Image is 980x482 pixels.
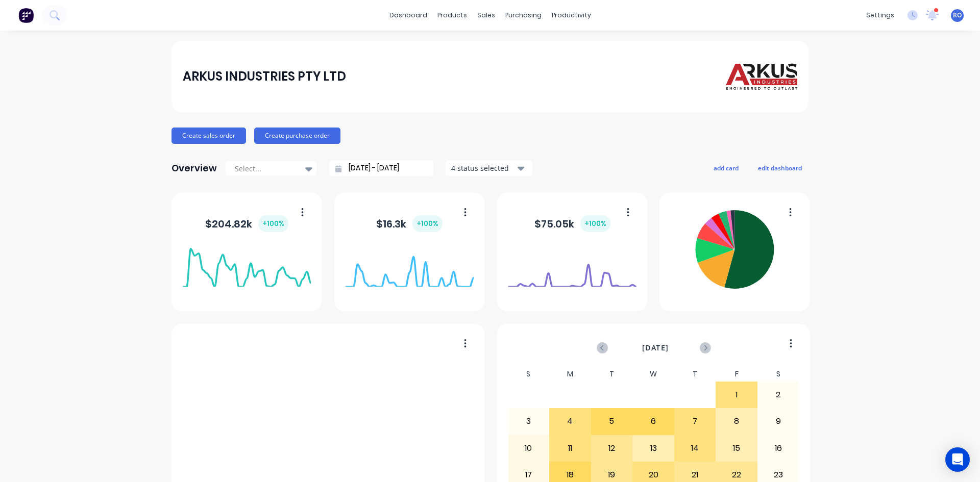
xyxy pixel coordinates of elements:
[550,409,591,434] div: 4
[675,436,716,461] div: 14
[549,367,591,382] div: M
[633,409,674,434] div: 6
[183,66,346,87] div: ARKUS INDUSTRIES PTY LTD
[716,367,757,382] div: F
[550,436,591,461] div: 11
[446,161,532,176] button: 4 status selected
[861,8,899,23] div: settings
[171,128,246,144] button: Create sales order
[205,215,288,232] div: $ 204.82k
[758,409,799,434] div: 9
[945,447,970,472] div: Open Intercom Messenger
[591,367,633,382] div: T
[953,11,962,20] span: RO
[451,163,516,173] div: 4 status selected
[171,158,217,179] div: Overview
[674,367,716,382] div: T
[534,215,610,232] div: $ 75.05k
[751,161,808,174] button: edit dashboard
[472,8,500,23] div: sales
[258,215,288,232] div: + 100 %
[716,409,757,434] div: 8
[642,342,669,353] span: [DATE]
[592,436,632,461] div: 12
[254,128,340,144] button: Create purchase order
[500,8,547,23] div: purchasing
[707,161,745,174] button: add card
[508,436,549,461] div: 10
[757,367,799,382] div: S
[384,8,432,23] a: dashboard
[716,382,757,408] div: 1
[18,8,34,23] img: Factory
[632,367,674,382] div: W
[633,436,674,461] div: 13
[508,409,549,434] div: 3
[412,215,443,232] div: + 100 %
[758,382,799,408] div: 2
[547,8,596,23] div: productivity
[432,8,472,23] div: products
[726,58,797,95] img: ARKUS INDUSTRIES PTY LTD
[508,367,550,382] div: S
[376,215,443,232] div: $ 16.3k
[758,436,799,461] div: 16
[592,409,632,434] div: 5
[716,436,757,461] div: 15
[675,409,716,434] div: 7
[580,215,610,232] div: + 100 %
